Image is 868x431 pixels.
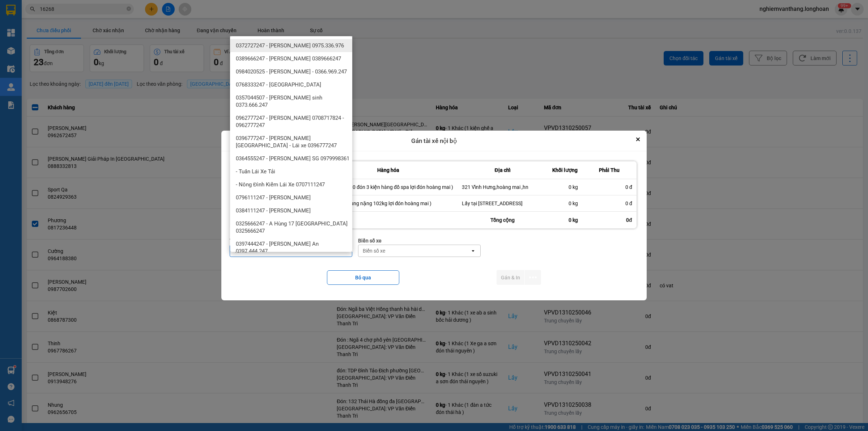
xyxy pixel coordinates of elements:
[236,68,347,75] span: 0984020525 - [PERSON_NAME] - 0366.969.247
[323,166,453,174] div: Hàng hóa
[236,114,349,129] span: 0962777247 - [PERSON_NAME] 0708717824 - 0962777247
[470,248,476,254] svg: open
[552,183,578,191] div: 0 kg
[236,155,349,162] span: 0364555247 - [PERSON_NAME] SG 0979998361
[236,194,311,201] span: 0796111247 - [PERSON_NAME]
[323,183,453,191] div: 1 Khác (13/10 đón 3 kiện hàng đồ spa lợi đón hoàng mai )
[548,212,582,228] div: 0 kg
[358,237,481,245] div: Biển số xe
[462,183,544,191] div: 321 Vĩnh Hưng,hoàng mai ,hn
[462,166,544,174] div: Địa chỉ
[236,42,344,49] span: 0372727247 - [PERSON_NAME] 0975.336.976
[587,200,632,207] div: 0 đ
[462,200,544,207] div: Lấy tại [STREET_ADDRESS]
[230,36,352,252] ul: Menu
[587,183,632,191] div: 0 đ
[236,81,321,88] span: 0768333247 - [GEOGRAPHIC_DATA]
[221,131,646,152] div: Gán tài xế nội bộ
[582,212,637,228] div: 0đ
[634,135,642,144] button: Close
[497,270,524,285] button: Gán & In
[458,212,548,228] div: Tổng cộng
[587,166,632,174] div: Phải Thu
[552,166,578,174] div: Khối lượng
[236,135,349,149] span: 0396777247 - [PERSON_NAME][GEOGRAPHIC_DATA] - Lái xe 0396777247
[236,240,349,255] span: 0397444247 - [PERSON_NAME] An 0397.444.247
[236,94,349,109] span: 0357044507 - [PERSON_NAME] sinh 0373.666.247
[552,200,578,207] div: 0 kg
[236,181,325,188] span: - Nông Đình Kiểm Lái Xe 0707111247
[221,131,646,301] div: dialog
[323,200,453,207] div: 1 Khác (6 thùng nặng 102kg lợi đón hoàng mai )
[236,168,275,175] span: - Tuấn Lái Xe Tải
[236,207,311,214] span: 0384111247 - [PERSON_NAME]
[363,247,385,254] div: Biển số xe
[327,270,399,285] button: Bỏ qua
[236,55,341,62] span: 0389666247 - [PERSON_NAME] 0389666247
[236,220,349,234] span: 0325666247 - A Hùng 17 [GEOGRAPHIC_DATA] 0325666247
